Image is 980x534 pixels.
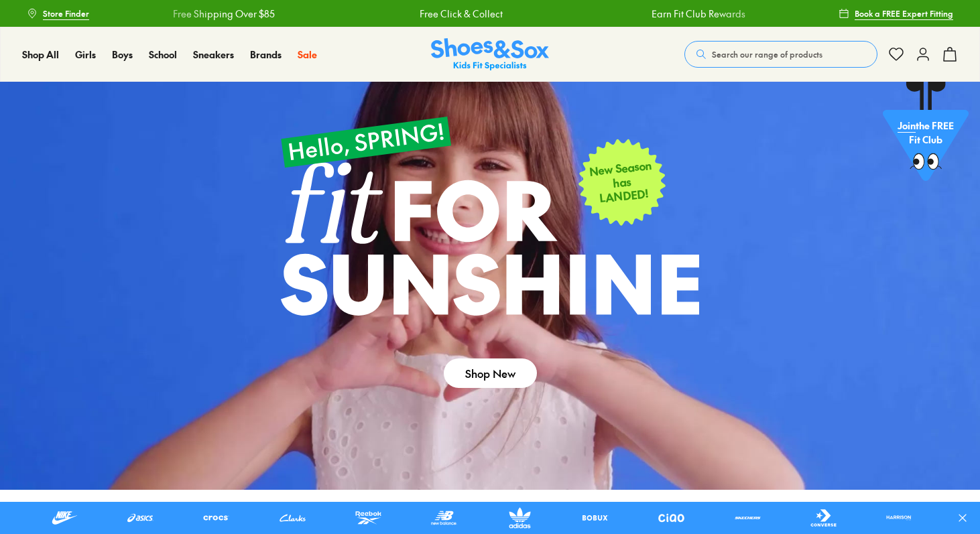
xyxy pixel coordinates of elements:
a: Shop All [22,48,59,62]
a: School [149,48,177,62]
img: SNS_Logo_Responsive.svg [431,38,549,71]
span: Brands [250,48,282,61]
a: Brands [250,48,282,62]
span: Shop All [22,48,59,61]
span: Sneakers [193,48,234,61]
span: Join [898,119,916,132]
a: Free Shipping Over $85 [170,7,271,21]
span: Boys [112,48,133,61]
span: School [149,48,177,61]
span: Search our range of products [712,48,822,60]
a: Sneakers [193,48,234,62]
a: Boys [112,48,133,62]
a: Book a FREE Expert Fitting [839,1,953,25]
span: Store Finder [43,7,89,19]
a: Jointhe FREE Fit Club [883,81,969,188]
a: Shop New [444,358,537,388]
a: Earn Fit Club Rewards [648,7,742,21]
a: Shoes & Sox [431,38,549,71]
span: Sale [298,48,317,61]
a: Sale [298,48,317,62]
a: Girls [75,48,96,62]
a: Store Finder [27,1,89,25]
span: Book a FREE Expert Fitting [855,7,953,19]
button: Search our range of products [684,41,877,68]
p: the FREE Fit Club [883,108,969,157]
a: Free Click & Collect [416,7,499,21]
span: Girls [75,48,96,61]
